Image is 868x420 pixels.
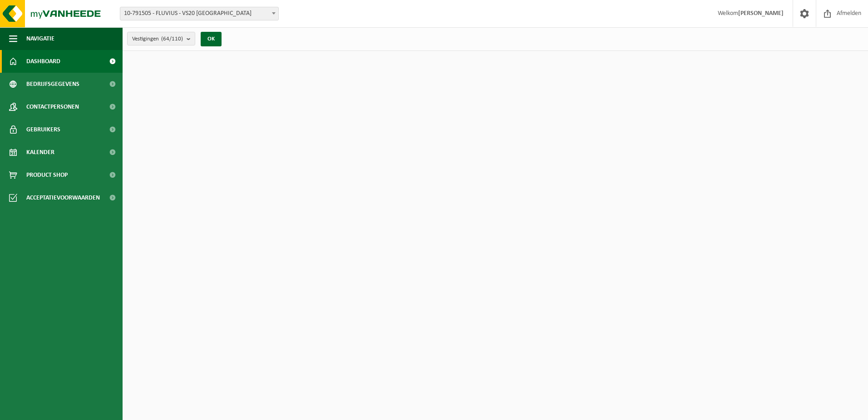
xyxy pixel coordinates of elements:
[26,164,68,186] span: Product Shop
[26,95,79,118] span: Contactpersonen
[120,7,278,20] span: 10-791505 - FLUVIUS - VS20 ANTWERPEN
[26,186,100,209] span: Acceptatievoorwaarden
[127,32,195,45] button: Vestigingen(64/110)
[26,141,54,164] span: Kalender
[120,7,279,20] span: 10-791505 - FLUVIUS - VS20 ANTWERPEN
[161,36,183,42] count: (64/110)
[26,50,60,73] span: Dashboard
[26,73,79,95] span: Bedrijfsgegevens
[201,32,222,46] button: OK
[132,32,183,46] span: Vestigingen
[26,27,54,50] span: Navigatie
[738,10,784,17] strong: [PERSON_NAME]
[26,118,60,141] span: Gebruikers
